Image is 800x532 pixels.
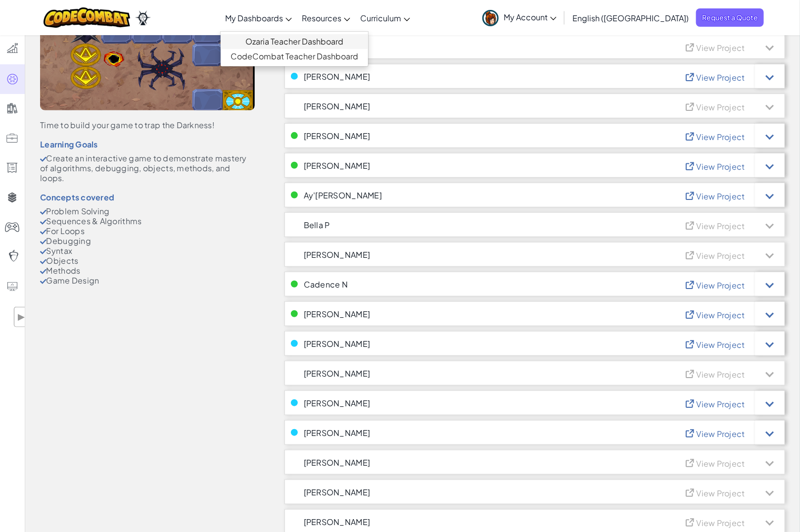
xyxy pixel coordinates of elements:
a: My Dashboards [220,4,297,31]
img: IconViewProject_Gray.svg [684,368,700,379]
div: Learning Goals [40,140,255,148]
img: IconViewProject_Gray.svg [684,517,700,527]
a: Resources [297,4,355,31]
img: CheckMark.svg [40,220,47,225]
span: Cadence N [304,280,348,289]
span: [PERSON_NAME] [304,369,371,378]
img: IconViewProject_Gray.svg [684,101,700,111]
span: View Project [697,250,745,261]
img: IconViewProject_Blue.svg [684,398,700,408]
span: View Project [697,161,745,172]
span: View Project [697,72,745,83]
li: Game Design [40,276,255,286]
span: [PERSON_NAME] [304,518,371,526]
img: CheckMark.svg [40,230,47,235]
img: IconViewProject_Gray.svg [684,220,700,230]
a: CodeCombat Teacher Dashboard [221,49,368,64]
img: avatar [482,10,499,26]
img: CheckMark.svg [40,240,47,244]
li: Objects [40,256,255,266]
a: English ([GEOGRAPHIC_DATA]) [567,4,694,31]
span: Ay'[PERSON_NAME] [304,191,382,199]
li: Sequences & Algorithms [40,216,255,226]
div: Time to build your game to trap the Darkness! [40,120,255,130]
a: My Account [477,2,562,33]
div: Concepts covered [40,193,255,201]
li: Create an interactive game to demonstrate mastery of algorithms, debugging, objects, methods, and... [40,153,255,183]
img: Ozaria [135,10,151,25]
span: [PERSON_NAME] [304,399,371,407]
span: View Project [697,310,745,320]
img: IconViewProject_Gray.svg [684,249,700,260]
li: For Loops [40,226,255,236]
img: CheckMark.svg [40,210,47,215]
span: View Project [697,488,745,498]
img: CheckMark.svg [40,279,47,284]
img: CheckMark.svg [40,269,47,274]
span: View Project [697,458,745,469]
span: bella p [304,221,330,229]
span: ▶ [17,310,25,324]
img: IconViewProject_Blue.svg [684,428,700,438]
img: CheckMark.svg [40,249,47,254]
span: [PERSON_NAME] [304,250,371,259]
img: IconViewProject_Gray.svg [684,42,700,52]
span: View Project [697,399,745,409]
span: View Project [697,191,745,201]
span: [PERSON_NAME] [304,488,371,496]
li: Problem Solving [40,206,255,216]
img: IconViewProject_Blue.svg [684,131,700,141]
span: View Project [697,339,745,350]
span: [PERSON_NAME] [304,429,371,437]
span: [PERSON_NAME] [304,102,371,110]
img: CheckMark.svg [40,157,47,162]
span: [PERSON_NAME] [304,339,371,348]
span: View Project [697,102,745,112]
img: IconViewProject_Blue.svg [684,309,700,319]
img: IconViewProject_Blue.svg [684,160,700,171]
span: [PERSON_NAME] [304,72,371,81]
li: Methods [40,266,255,276]
img: IconViewProject_Blue.svg [684,279,700,290]
span: View Project [697,221,745,231]
span: View Project [697,518,745,528]
span: View Project [697,369,745,380]
span: [PERSON_NAME] [304,458,371,467]
a: Ozaria Teacher Dashboard [221,34,368,49]
span: View Project [697,132,745,142]
span: View Project [697,280,745,290]
li: Syntax [40,246,255,256]
img: IconViewProject_Blue.svg [684,339,700,349]
span: My Account [504,12,557,22]
span: [PERSON_NAME] [304,161,371,170]
span: [PERSON_NAME] [304,132,371,140]
img: CheckMark.svg [40,259,47,264]
span: Curriculum [360,13,401,23]
span: [PERSON_NAME] [304,310,371,318]
span: English ([GEOGRAPHIC_DATA]) [572,13,689,23]
span: View Project [697,429,745,439]
span: View Project [697,43,745,53]
span: Resources [302,13,341,23]
a: Curriculum [355,4,415,31]
img: CodeCombat logo [44,7,130,28]
img: IconViewProject_Gray.svg [684,487,700,497]
img: IconViewProject_Blue.svg [684,190,700,200]
img: IconViewProject_Gray.svg [684,457,700,468]
img: IconViewProject_Blue.svg [684,71,700,82]
a: Request a Quote [696,8,764,27]
li: Debugging [40,236,255,246]
span: My Dashboards [225,13,283,23]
